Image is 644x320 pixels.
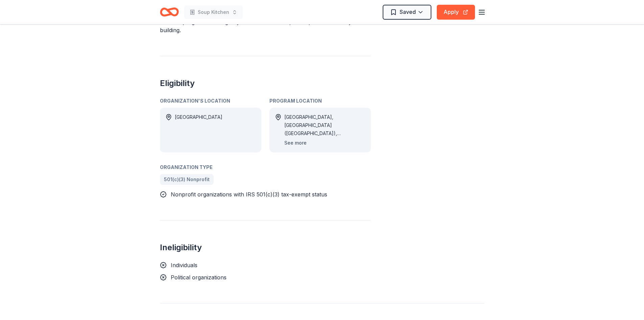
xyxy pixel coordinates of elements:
[284,139,307,147] button: See more
[400,7,416,16] span: Saved
[171,274,226,281] span: Political organizations
[184,5,243,19] button: Soup Kitchen
[284,113,365,137] div: [GEOGRAPHIC_DATA], [GEOGRAPHIC_DATA] ([GEOGRAPHIC_DATA]), [GEOGRAPHIC_DATA] ([GEOGRAPHIC_DATA]), ...
[198,8,229,16] span: Soup Kitchen
[175,113,222,147] div: [GEOGRAPHIC_DATA]
[171,191,327,198] span: Nonprofit organizations with IRS 501(c)(3) tax-exempt status
[160,242,371,253] h2: Ineligibility
[164,175,210,184] span: 501(c)(3) Nonprofit
[160,97,261,105] div: Organization's Location
[437,5,475,20] button: Apply
[160,174,214,185] a: 501(c)(3) Nonprofit
[160,163,371,171] div: Organization Type
[383,5,431,20] button: Saved
[269,97,371,105] div: Program Location
[171,262,197,269] span: Individuals
[160,78,371,89] h2: Eligibility
[160,4,179,20] a: Home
